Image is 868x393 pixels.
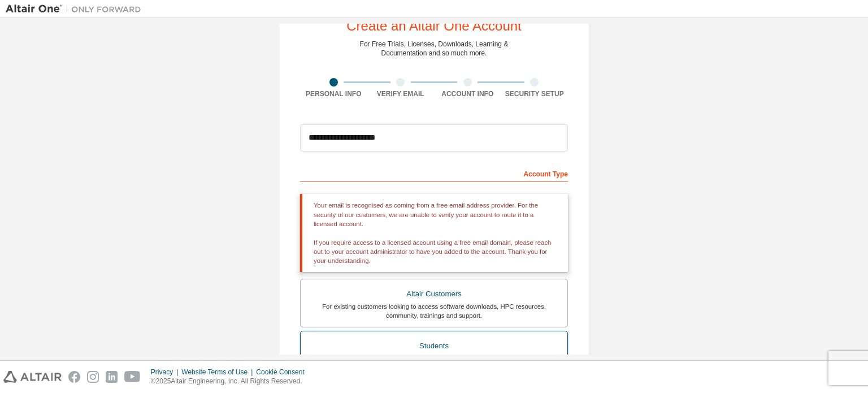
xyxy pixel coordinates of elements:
[434,89,501,98] div: Account Info
[256,368,311,377] div: Cookie Consent
[68,371,80,383] img: facebook.svg
[106,371,118,383] img: linkedin.svg
[151,368,181,377] div: Privacy
[3,371,62,383] img: altair_logo.svg
[151,377,311,386] p: © 2025 Altair Engineering, Inc. All Rights Reserved.
[307,338,561,354] div: Students
[300,89,367,98] div: Personal Info
[346,19,522,33] div: Create an Altair One Account
[367,89,435,98] div: Verify Email
[300,194,568,272] div: Your email is recognised as coming from a free email address provider. For the security of our cu...
[124,371,141,383] img: youtube.svg
[307,286,561,302] div: Altair Customers
[360,40,509,58] div: For Free Trials, Licenses, Downloads, Learning & Documentation and so much more.
[300,164,568,182] div: Account Type
[501,89,568,98] div: Security Setup
[87,371,99,383] img: instagram.svg
[6,3,147,15] img: Altair One
[307,302,561,320] div: For existing customers looking to access software downloads, HPC resources, community, trainings ...
[181,368,256,377] div: Website Terms of Use
[307,354,561,372] div: For currently enrolled students looking to access the free Altair Student Edition bundle and all ...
